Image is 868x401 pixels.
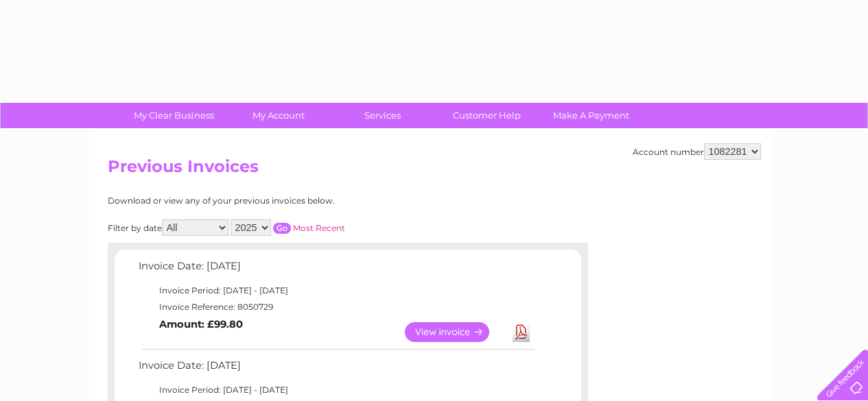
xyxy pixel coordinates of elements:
[405,322,506,342] a: View
[135,382,537,398] td: Invoice Period: [DATE] - [DATE]
[293,223,345,233] a: Most Recent
[108,157,761,183] h2: Previous Invoices
[430,103,543,128] a: Customer Help
[135,299,537,315] td: Invoice Reference: 8050729
[159,318,243,330] b: Amount: £99.80
[135,356,537,382] td: Invoice Date: [DATE]
[326,103,439,128] a: Services
[108,219,468,236] div: Filter by date
[108,196,468,206] div: Download or view any of your previous invoices below.
[633,143,761,160] div: Account number
[135,282,537,299] td: Invoice Period: [DATE] - [DATE]
[222,103,335,128] a: My Account
[135,257,537,282] td: Invoice Date: [DATE]
[535,103,648,128] a: Make A Payment
[513,322,530,342] a: Download
[117,103,231,128] a: My Clear Business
